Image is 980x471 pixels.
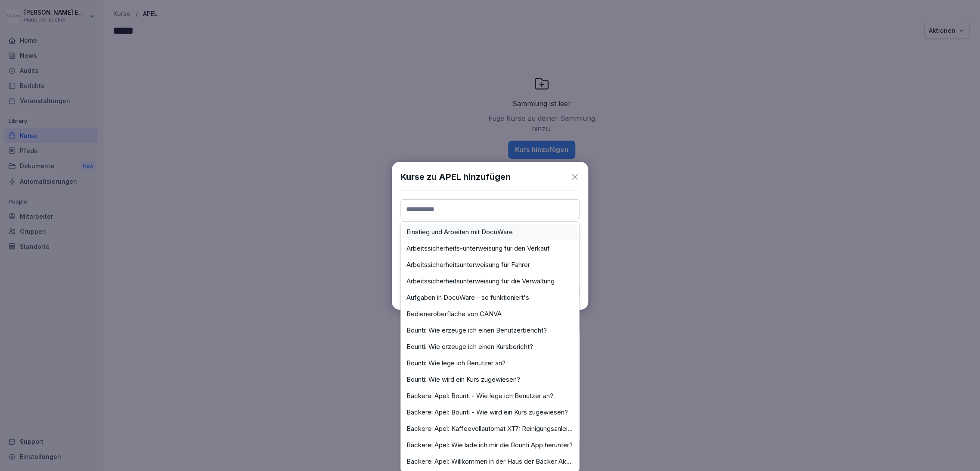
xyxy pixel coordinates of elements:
label: Bounti: Wie erzeuge ich einen Benutzerbericht? [406,327,547,334]
label: Bäckerei Apel: Willkommen in der Haus der Bäcker Akademie mit Bounti! [406,458,574,465]
label: Arbeitssicherheits-unterweisung für den Verkauf [406,245,550,252]
label: Arbeitssicherheitsunterweisung für Fahrer [406,261,530,269]
label: Bounti: Wie wird ein Kurs zugewiesen? [406,376,520,383]
h1: Kurse zu APEL hinzufügen [400,170,511,183]
label: Aufgaben in DocuWare - so funktioniert's [406,294,529,301]
label: Bounti: Wie erzeuge ich einen Kursbericht? [406,343,533,351]
label: Bäckerei Apel: Wie lade ich mir die Bounti App herunter? [406,441,573,449]
label: Bäckerei Apel: Kaffeevollautomat XT7: Reinigungsanleitung [406,425,574,433]
label: Bäckerei Apel: Bounti - Wie lege ich Benutzer an? [406,392,553,400]
label: Arbeitssicherheitsunterweisung für die Verwaltung [406,277,555,285]
label: Bedieneroberfläche von CANVA [406,310,502,318]
label: Bounti: Wie lege ich Benutzer an? [406,359,506,367]
label: Bäckerei Apel: Bounti - Wie wird ein Kurs zugewiesen? [406,408,568,416]
label: Einstieg und Arbeiten mit DocuWare [406,228,513,236]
